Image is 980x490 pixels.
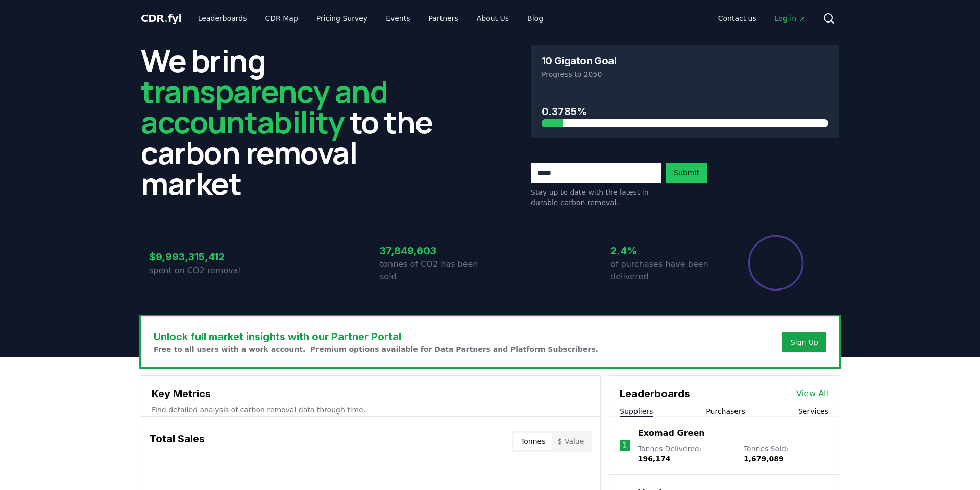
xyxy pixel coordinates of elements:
[164,12,168,25] span: .
[622,439,627,452] p: 1
[744,455,784,463] span: 1,679,089
[620,406,653,416] button: Suppliers
[542,56,616,66] h3: 10 Gigaton Goal
[421,9,467,28] a: Partners
[514,433,551,450] button: Tonnes
[378,9,418,28] a: Events
[747,234,804,292] div: Percentage of sales delivered
[380,243,490,258] h3: 37,849,603
[666,163,707,183] button: Submit
[141,70,387,143] span: transparency and accountability
[308,9,376,28] a: Pricing Survey
[150,431,205,452] h3: Total Sales
[710,9,815,28] nav: Main
[154,344,598,354] p: Free to all users with a work account. Premium options available for Data Partners and Platform S...
[152,386,590,402] h3: Key Metrics
[638,443,733,464] p: Tonnes Delivered :
[775,13,806,24] span: Log in
[638,455,671,463] span: 196,174
[519,9,551,28] a: Blog
[152,405,590,415] p: Find detailed analysis of carbon removal data through time.
[638,427,705,439] a: Exomad Green
[798,406,828,416] button: Services
[380,258,490,283] p: tonnes of CO2 has been sold
[154,329,598,344] h3: Unlock full market insights with our Partner Portal
[190,9,551,28] nav: Main
[610,243,721,258] h3: 2.4%
[782,332,826,352] button: Sign Up
[542,69,828,79] p: Progress to 2050
[190,9,255,28] a: Leaderboards
[149,249,259,264] h3: $9,993,315,412
[744,443,828,464] p: Tonnes Sold :
[710,9,765,28] a: Contact us
[552,433,591,450] button: $ Value
[469,9,517,28] a: About Us
[531,187,661,208] p: Stay up to date with the latest in durable carbon removal.
[706,406,745,416] button: Purchasers
[796,388,828,400] a: View All
[620,386,690,402] h3: Leaderboards
[791,337,818,347] a: Sign Up
[257,9,306,28] a: CDR Map
[767,9,815,28] a: Log in
[542,104,828,119] h3: 0.3785%
[141,12,182,25] span: CDR fyi
[141,45,449,198] h2: We bring to the carbon removal market
[149,264,259,277] p: spent on CO2 removal
[610,258,721,283] p: of purchases have been delivered
[141,11,182,26] a: CDR.fyi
